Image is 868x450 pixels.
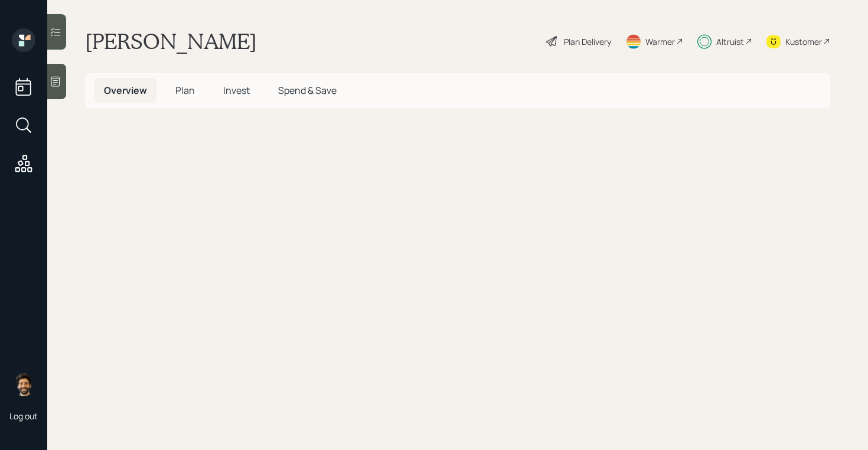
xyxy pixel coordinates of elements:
[9,410,38,422] div: Log out
[564,35,611,48] div: Plan Delivery
[12,373,35,396] img: eric-schwartz-headshot.png
[645,35,675,48] div: Warmer
[104,84,147,97] span: Overview
[85,28,257,54] h1: [PERSON_NAME]
[223,84,250,97] span: Invest
[785,35,822,48] div: Kustomer
[278,84,337,97] span: Spend & Save
[716,35,744,48] div: Altruist
[175,84,195,97] span: Plan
